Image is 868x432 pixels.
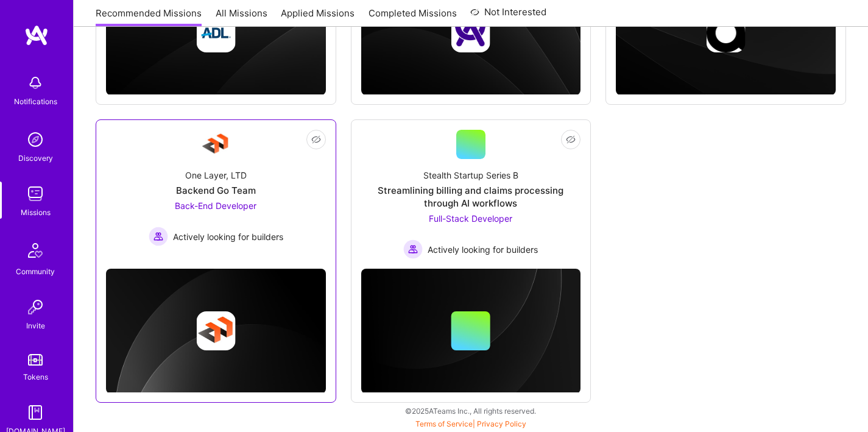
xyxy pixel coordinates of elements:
img: discovery [23,127,48,152]
div: Streamlining billing and claims processing through AI workflows [361,184,581,210]
div: © 2025 ATeams Inc., All rights reserved. [73,395,868,426]
img: Invite [23,295,48,319]
span: | [415,419,526,428]
div: Missions [21,206,51,219]
a: Stealth Startup Series BStreamlining billing and claims processing through AI workflowsFull-Stack... [361,130,581,259]
a: All Missions [216,7,267,27]
span: Actively looking for builders [173,230,283,243]
a: Recommended Missions [96,7,202,27]
img: Company logo [451,13,490,52]
div: Invite [26,319,45,332]
img: Company logo [707,13,746,52]
img: bell [23,71,48,95]
a: Applied Missions [281,7,355,27]
span: Back-End Developer [175,200,256,211]
img: Company Logo [201,130,230,159]
img: Actively looking for builders [149,227,168,246]
div: Stealth Startup Series B [423,169,518,182]
div: Community [16,265,55,278]
img: guide book [23,400,48,425]
a: Privacy Policy [477,419,526,428]
a: Company LogoOne Layer, LTDBackend Go TeamBack-End Developer Actively looking for buildersActively... [106,130,326,256]
div: One Layer, LTD [185,169,247,182]
i: icon EyeClosed [311,135,321,144]
img: logo [24,24,49,46]
img: teamwork [23,182,48,206]
img: cover [361,269,581,394]
a: Not Interested [470,5,546,27]
div: Backend Go Team [176,184,256,197]
img: Company logo [196,311,235,350]
img: Community [21,236,50,265]
img: cover [106,269,326,394]
div: Notifications [14,95,57,108]
img: Actively looking for builders [403,239,423,259]
div: Discovery [18,152,53,165]
span: Full-Stack Developer [429,213,512,224]
span: Actively looking for builders [428,243,538,256]
img: Company logo [196,13,235,52]
i: icon EyeClosed [566,135,576,144]
img: tokens [28,354,43,366]
a: Completed Missions [369,7,457,27]
a: Terms of Service [415,419,473,428]
div: Tokens [23,370,48,383]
